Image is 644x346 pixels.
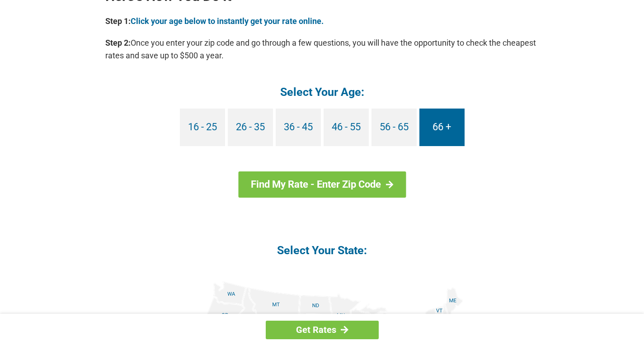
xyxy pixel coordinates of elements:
a: Click your age below to instantly get your rate online. [131,16,324,26]
a: Get Rates [266,321,379,339]
a: 66 + [419,109,465,146]
a: 16 - 25 [180,109,225,146]
a: 36 - 45 [276,109,321,146]
b: Step 1: [105,16,131,26]
h4: Select Your State: [105,243,539,258]
a: 26 - 35 [228,109,273,146]
b: Step 2: [105,38,131,47]
a: Find My Rate - Enter Zip Code [238,171,406,198]
a: 46 - 55 [324,109,369,146]
p: Once you enter your zip code and go through a few questions, you will have the opportunity to che... [105,37,539,62]
a: 56 - 65 [371,109,417,146]
h4: Select Your Age: [105,85,539,100]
